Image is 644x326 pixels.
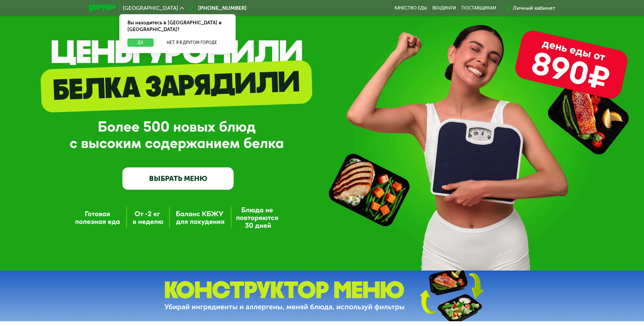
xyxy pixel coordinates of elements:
div: Личный кабинет [513,4,555,12]
a: Вендинги [432,5,456,11]
div: поставщикам [461,5,496,11]
a: ВЫБРАТЬ МЕНЮ [122,167,234,190]
a: Качество еды [395,5,427,11]
span: [GEOGRAPHIC_DATA] [123,5,178,11]
button: Да [127,39,153,47]
button: Нет, я в другом городе [156,39,228,47]
a: [PHONE_NUMBER] [187,4,246,12]
div: Вы находитесь в [GEOGRAPHIC_DATA] и [GEOGRAPHIC_DATA]? [119,14,236,39]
